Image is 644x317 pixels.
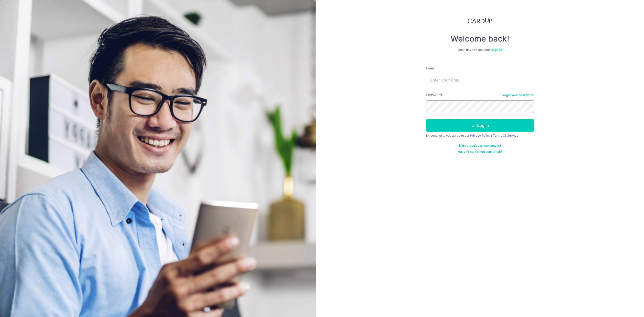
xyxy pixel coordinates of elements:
[492,48,502,52] a: Sign up
[493,134,518,137] a: Terms Of Service
[501,93,534,97] a: Forgot your password?
[459,144,501,148] a: Didn't receive unlock details?
[426,134,534,138] div: By continuing you agree to our &
[426,66,434,71] label: Email
[458,150,502,154] a: Haven't confirmed your email?
[470,134,491,137] a: Privacy Policy
[468,18,492,24] img: CardUp Logo
[426,119,534,132] button: Log in
[426,48,534,52] div: Don’t have an account?
[426,74,534,86] input: Enter your Email
[426,34,534,44] h4: Welcome back!
[426,92,442,97] label: Password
